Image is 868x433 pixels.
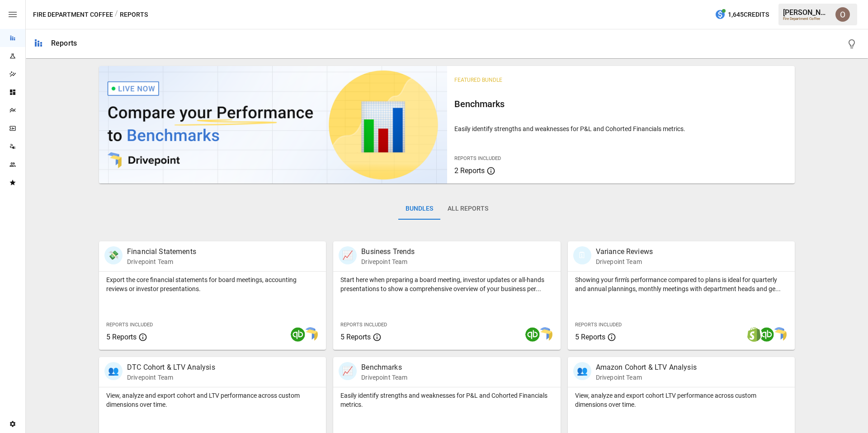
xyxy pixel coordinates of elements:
[127,373,215,382] p: Drivepoint Team
[106,391,319,409] p: View, analyze and export cohort and LTV performance across custom dimensions over time.
[454,124,788,133] p: Easily identify strengths and weaknesses for P&L and Cohorted Financials metrics.
[830,2,855,27] button: Oleksii Flok
[747,327,761,342] img: shopify
[339,246,357,264] div: 📈
[711,6,773,23] button: 1,645Credits
[596,257,653,266] p: Drivepoint Team
[575,275,788,293] p: Showing your firm's performance compared to plans is ideal for quarterly and annual plannings, mo...
[454,155,501,161] span: Reports Included
[51,39,77,47] div: Reports
[104,246,123,264] div: 💸
[575,333,605,341] span: 5 Reports
[115,9,118,20] div: /
[340,275,553,293] p: Start here when preparing a board meeting, investor updates or all-hands presentations to show a ...
[454,166,485,175] span: 2 Reports
[303,327,318,342] img: smart model
[127,246,196,257] p: Financial Statements
[106,275,319,293] p: Export the core financial statements for board meetings, accounting reviews or investor presentat...
[596,246,653,257] p: Variance Reviews
[783,8,830,17] div: [PERSON_NAME]
[454,77,502,83] span: Featured Bundle
[127,362,215,373] p: DTC Cohort & LTV Analysis
[361,246,415,257] p: Business Trends
[575,322,622,328] span: Reports Included
[525,327,540,342] img: quickbooks
[835,7,850,22] img: Oleksii Flok
[440,198,495,220] button: All Reports
[340,322,387,328] span: Reports Included
[339,362,357,380] div: 📈
[33,9,113,20] button: Fire Department Coffee
[596,373,697,382] p: Drivepoint Team
[596,362,697,373] p: Amazon Cohort & LTV Analysis
[361,362,407,373] p: Benchmarks
[454,97,788,111] h6: Benchmarks
[772,327,787,342] img: smart model
[783,17,830,21] div: Fire Department Coffee
[728,9,769,20] span: 1,645 Credits
[573,246,591,264] div: 🗓
[361,373,407,382] p: Drivepoint Team
[398,198,440,220] button: Bundles
[573,362,591,380] div: 👥
[538,327,552,342] img: smart model
[106,322,153,328] span: Reports Included
[127,257,196,266] p: Drivepoint Team
[106,333,137,341] span: 5 Reports
[575,391,788,409] p: View, analyze and export cohort LTV performance across custom dimensions over time.
[340,391,553,409] p: Easily identify strengths and weaknesses for P&L and Cohorted Financials metrics.
[99,66,447,184] img: video thumbnail
[291,327,305,342] img: quickbooks
[759,327,774,342] img: quickbooks
[104,362,123,380] div: 👥
[361,257,415,266] p: Drivepoint Team
[340,333,371,341] span: 5 Reports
